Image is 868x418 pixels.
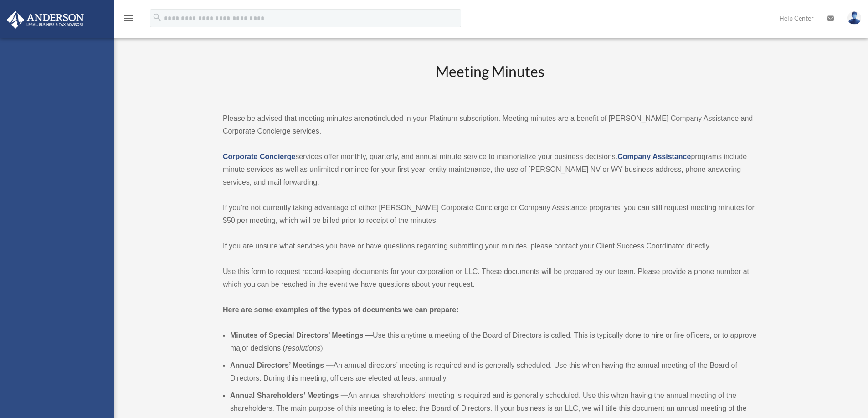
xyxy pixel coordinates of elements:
[230,392,348,399] b: Annual Shareholders’ Meetings —
[365,114,376,122] strong: not
[223,306,459,314] strong: Here are some examples of the types of documents we can prepare:
[152,12,162,22] i: search
[230,331,373,339] b: Minutes of Special Directors’ Meetings —
[123,16,134,24] a: menu
[847,11,861,25] img: User Pic
[4,11,87,29] img: Anderson Advisors Platinum Portal
[223,62,757,99] h2: Meeting Minutes
[123,13,134,24] i: menu
[223,150,757,189] p: services offer monthly, quarterly, and annual minute service to memorialize your business decisio...
[285,344,320,352] em: resolutions
[223,240,757,253] p: If you are unsure what services you have or have questions regarding submitting your minutes, ple...
[223,153,295,160] a: Corporate Concierge
[230,359,757,385] li: An annual directors’ meeting is required and is generally scheduled. Use this when having the ann...
[223,265,757,291] p: Use this form to request record-keeping documents for your corporation or LLC. These documents wi...
[230,329,757,355] li: Use this anytime a meeting of the Board of Directors is called. This is typically done to hire or...
[230,361,334,369] b: Annual Directors’ Meetings —
[617,153,691,160] a: Company Assistance
[223,201,757,227] p: If you’re not currently taking advantage of either [PERSON_NAME] Corporate Concierge or Company A...
[223,112,757,138] p: Please be advised that meeting minutes are included in your Platinum subscription. Meeting minute...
